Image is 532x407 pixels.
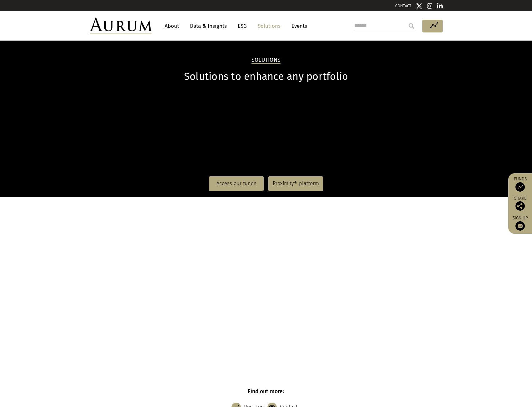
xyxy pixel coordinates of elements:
[162,20,182,32] a: About
[268,176,323,191] a: Proximity® platform
[187,20,230,32] a: Data & Insights
[235,20,250,32] a: ESG
[416,3,422,9] img: Twitter icon
[395,3,411,8] a: CONTACT
[209,176,264,191] a: Access our funds
[437,3,443,9] img: Linkedin icon
[511,176,529,192] a: Funds
[511,196,529,211] div: Share
[511,215,529,231] a: Sign up
[90,71,443,83] h1: Solutions to enhance any portfolio
[515,182,525,192] img: Access Funds
[90,388,443,395] h6: Find out more:
[405,20,418,32] input: Submit
[288,20,307,32] a: Events
[90,17,152,34] img: Aurum
[427,3,433,9] img: Instagram icon
[251,57,281,64] h2: Solutions
[255,20,284,32] a: Solutions
[515,221,525,231] img: Sign up to our newsletter
[515,201,525,211] img: Share this post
